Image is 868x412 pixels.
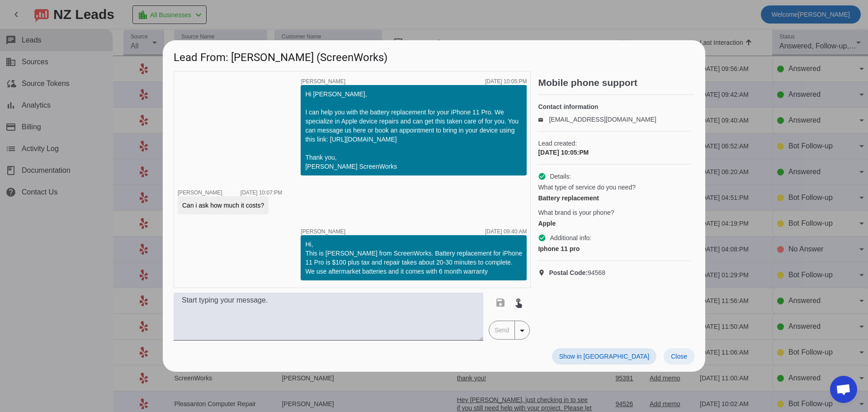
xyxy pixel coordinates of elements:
[671,353,687,360] span: Close
[830,376,857,403] div: Open chat
[538,194,691,203] div: Battery replacement
[163,40,705,71] h1: Lead From: [PERSON_NAME] (ScreenWorks)
[538,234,546,242] mat-icon: check_circle
[549,268,605,277] span: 94568
[301,79,345,84] span: [PERSON_NAME]
[182,201,264,210] div: Can i ask how much it costs?
[538,183,636,192] span: What type of service do you need?
[559,353,649,360] span: Show in [GEOGRAPHIC_DATA]
[550,172,571,181] span: Details:
[538,269,549,276] mat-icon: location_on
[538,244,691,253] div: Iphone 11 pro
[305,90,522,171] div: Hi [PERSON_NAME], I can help you with the battery replacement for your iPhone 11 Pro. We speciali...
[513,297,524,308] mat-icon: touch_app
[305,240,522,276] div: Hi, This is [PERSON_NAME] from ScreenWorks. Battery replacement for iPhone 11 Pro is $100 plus ta...
[517,325,528,336] mat-icon: arrow_drop_down
[301,229,345,234] span: [PERSON_NAME]
[549,116,656,123] a: [EMAIL_ADDRESS][DOMAIN_NAME]
[485,229,527,234] div: [DATE] 09:40:AM
[664,348,694,365] button: Close
[538,117,549,122] mat-icon: email
[538,172,546,180] mat-icon: check_circle
[550,233,591,242] span: Additional info:
[485,79,527,84] div: [DATE] 10:05:PM
[538,148,691,157] div: [DATE] 10:05:PM
[538,102,691,111] h4: Contact information
[538,139,691,148] span: Lead created:
[178,189,222,196] span: [PERSON_NAME]
[552,348,656,365] button: Show in [GEOGRAPHIC_DATA]
[549,269,588,276] strong: Postal Code:
[241,190,282,195] div: [DATE] 10:07:PM
[538,219,691,228] div: Apple
[538,78,694,87] h2: Mobile phone support
[538,208,614,217] span: What brand is your phone?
